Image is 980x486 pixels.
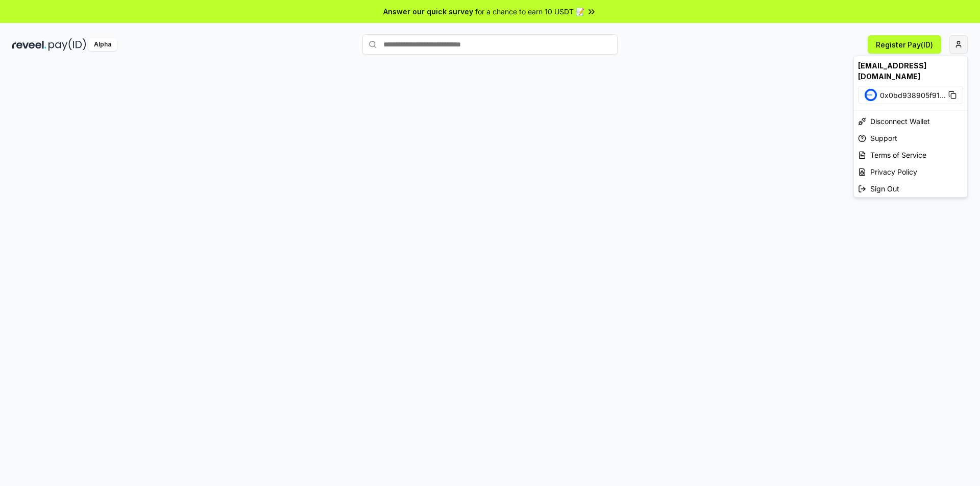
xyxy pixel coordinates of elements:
[854,130,967,147] a: Support
[854,163,967,180] a: Privacy Policy
[865,89,877,101] img: Base
[854,180,967,197] div: Sign Out
[854,56,967,86] div: [EMAIL_ADDRESS][DOMAIN_NAME]
[854,147,967,163] a: Terms of Service
[880,90,946,101] span: 0x0bd938905f91 ...
[854,113,967,130] div: Disconnect Wallet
